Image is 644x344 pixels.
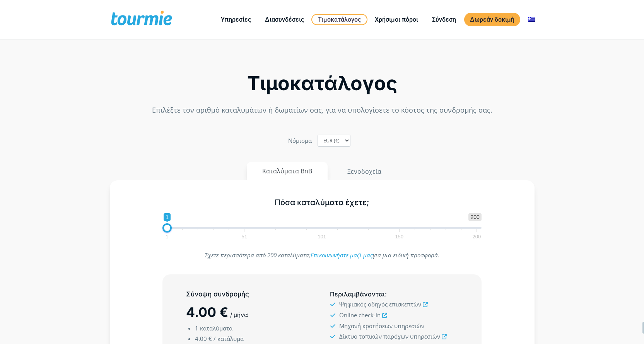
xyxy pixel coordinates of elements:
span: 51 [241,235,248,238]
span: 1 [164,213,171,221]
p: Επιλέξτε τον αριθμό καταλυμάτων ή δωματίων σας, για να υπολογίσετε το κόστος της συνδρομής σας. [110,105,535,115]
a: Επικοινωνήστε μαζί μας [311,251,373,259]
span: 150 [394,235,405,238]
a: Υπηρεσίες [215,15,257,24]
span: 200 [468,213,481,221]
span: / μήνα [230,311,248,318]
span: Δίκτυο τοπικών παρόχων υπηρεσιών [339,332,440,340]
span: Ψηφιακός οδηγός επισκεπτών [339,300,421,308]
span: Περιλαμβάνονται [330,290,385,298]
span: 4.00 € [186,304,228,320]
button: Καταλύματα BnB [247,162,328,180]
span: Online check-in [339,311,381,319]
span: Μηχανή κρατήσεων υπηρεσιών [339,322,424,330]
span: 200 [471,235,482,238]
h5: Πόσα καταλύματα έχετε; [162,198,482,207]
a: Τιμοκατάλογος [311,14,367,25]
a: Αλλαγή σε [523,15,541,24]
span: 4.00 € [195,335,212,342]
span: 1 [195,324,198,332]
button: Ξενοδοχεία [331,162,397,181]
p: Έχετε περισσότερα από 200 καταλύματα; για μια ειδική προσφορά. [162,250,482,260]
h2: Τιμοκατάλογος [110,74,535,92]
span: 1 [164,235,169,238]
label: Nόμισμα [288,135,312,146]
span: / κατάλυμα [214,335,244,342]
h5: Σύνοψη συνδρομής [186,289,314,299]
span: καταλύματα [200,324,232,332]
a: Χρήσιμοι πόροι [369,15,424,24]
h5: : [330,289,458,299]
a: Δωρεάν δοκιμή [464,13,520,26]
a: Διασυνδέσεις [259,15,310,24]
span: 101 [316,235,327,238]
a: Σύνδεση [426,15,462,24]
